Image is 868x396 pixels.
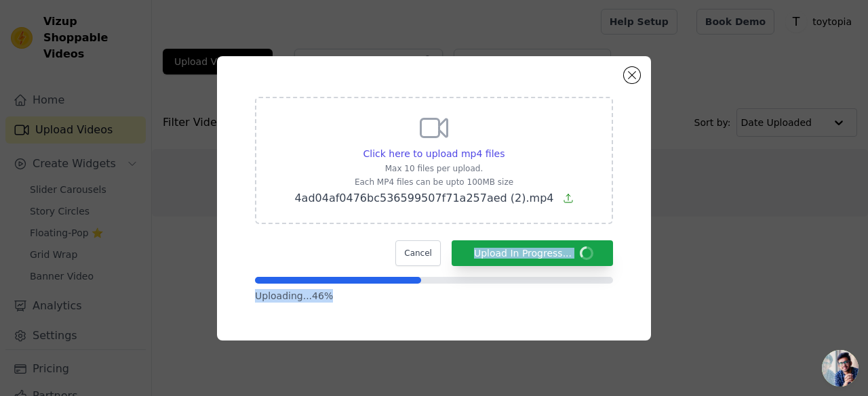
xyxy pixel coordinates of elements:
button: Upload In Progress... [452,240,613,266]
button: Cancel [395,240,441,266]
button: Close modal [624,67,640,83]
span: 4ad04af0476bc536599507f71a257aed (2).mp4 [294,192,553,204]
p: Max 10 files per upload. [294,163,573,174]
span: Click here to upload mp4 files [363,148,505,159]
p: Uploading... 46 % [255,289,613,303]
p: Each MP4 files can be upto 100MB size [294,177,573,188]
div: Open chat [822,350,859,387]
